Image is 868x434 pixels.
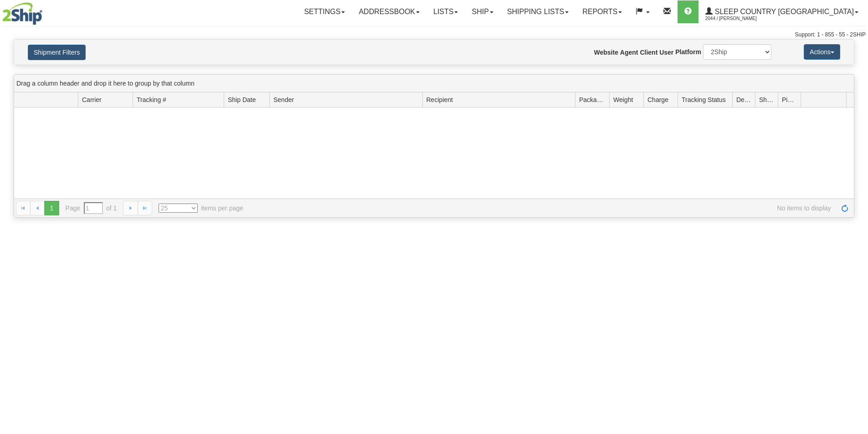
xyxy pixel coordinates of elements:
[159,204,243,213] span: items per page
[256,204,831,213] span: No items to display
[426,95,453,104] span: Recipient
[647,95,668,104] span: Charge
[44,201,59,215] span: 1
[82,95,102,104] span: Carrier
[137,95,166,104] span: Tracking #
[575,0,629,23] a: Reports
[14,75,854,92] div: grid grouping header
[28,45,86,60] button: Shipment Filters
[228,95,256,104] span: Ship Date
[682,95,726,104] span: Tracking Status
[640,48,657,57] label: Client
[659,48,673,57] label: User
[352,0,426,23] a: Addressbook
[613,95,633,104] span: Weight
[837,201,852,215] a: Refresh
[782,95,797,104] span: Pickup Status
[699,0,865,23] a: Sleep Country [GEOGRAPHIC_DATA] 2044 / [PERSON_NAME]
[579,95,606,104] span: Packages
[500,0,575,23] a: Shipping lists
[675,47,701,56] label: Platform
[297,0,352,23] a: Settings
[759,95,774,104] span: Shipment Issues
[2,2,42,25] img: logo2044.jpg
[465,0,500,23] a: Ship
[66,202,117,214] span: Page of 1
[705,14,774,23] span: 2044 / [PERSON_NAME]
[713,8,854,15] span: Sleep Country [GEOGRAPHIC_DATA]
[804,44,840,60] button: Actions
[594,48,618,57] label: Website
[426,0,465,23] a: Lists
[273,95,294,104] span: Sender
[2,31,866,39] div: Support: 1 - 855 - 55 - 2SHIP
[620,48,638,57] label: Agent
[736,95,751,104] span: Delivery Status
